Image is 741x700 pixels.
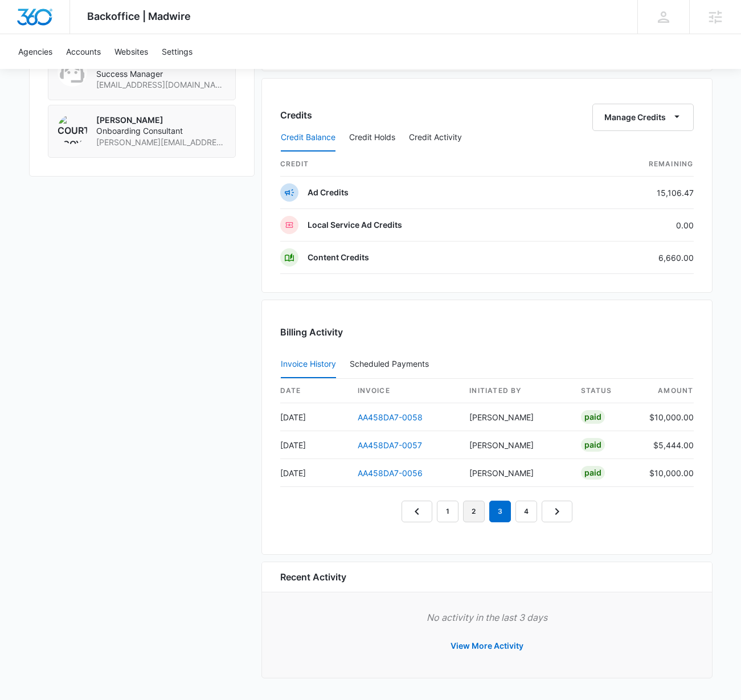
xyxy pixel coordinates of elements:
div: Paid [581,410,605,424]
button: Manage Credits [592,104,694,131]
td: $10,000.00 [640,459,694,487]
th: amount [640,379,694,403]
span: Success Manager [96,68,226,80]
th: credit [280,152,573,177]
button: View More Activity [439,632,535,660]
span: [PERSON_NAME][EMAIL_ADDRESS][PERSON_NAME][DOMAIN_NAME] [96,137,226,148]
div: Scheduled Payments [350,360,433,368]
button: Credit Activity [409,124,462,152]
a: AA458DA7-0058 [358,412,423,422]
th: Initiated By [460,379,571,403]
td: [PERSON_NAME] [460,431,571,459]
a: Agencies [11,34,59,69]
a: Settings [155,34,199,69]
td: [PERSON_NAME] [460,403,571,431]
th: Remaining [573,152,694,177]
td: $5,444.00 [640,431,694,459]
h6: Recent Activity [280,570,346,584]
button: Credit Holds [349,124,395,152]
span: Onboarding Consultant [96,125,226,137]
button: Invoice History [281,351,336,378]
em: 3 [489,501,511,522]
th: date [280,379,349,403]
a: Next Page [542,501,572,522]
p: Ad Credits [308,187,349,198]
button: Credit Balance [281,124,335,152]
td: 15,106.47 [573,177,694,209]
img: Courtney Coy [58,114,87,144]
p: Local Service Ad Credits [308,219,402,231]
h3: Credits [280,108,312,122]
p: Content Credits [308,252,369,263]
td: [DATE] [280,431,349,459]
td: 0.00 [573,209,694,241]
p: No activity in the last 3 days [280,611,694,624]
h3: Billing Activity [280,325,694,339]
td: [DATE] [280,403,349,431]
a: Accounts [59,34,108,69]
th: status [572,379,640,403]
a: AA458DA7-0056 [358,468,423,478]
a: Page 1 [437,501,458,522]
td: 6,660.00 [573,241,694,274]
span: [EMAIL_ADDRESS][DOMAIN_NAME] [96,79,226,91]
img: Customer Success [58,57,87,87]
a: AA458DA7-0057 [358,440,422,450]
a: Page 4 [515,501,537,522]
span: Backoffice | Madwire [87,10,191,22]
p: [PERSON_NAME] [96,114,226,126]
th: invoice [349,379,461,403]
a: Websites [108,34,155,69]
a: Page 2 [463,501,485,522]
td: $10,000.00 [640,403,694,431]
td: [DATE] [280,459,349,487]
div: Paid [581,438,605,452]
td: [PERSON_NAME] [460,459,571,487]
nav: Pagination [402,501,572,522]
a: Previous Page [402,501,432,522]
div: Paid [581,466,605,480]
